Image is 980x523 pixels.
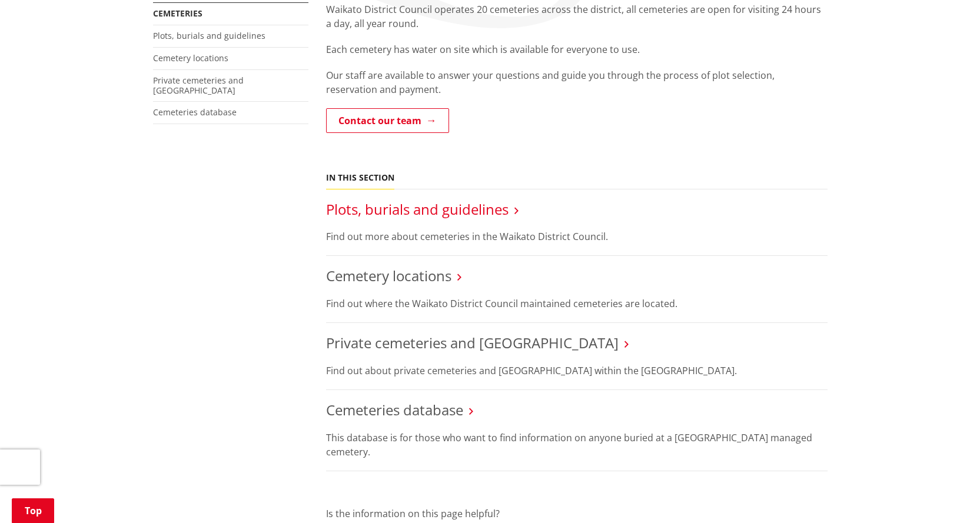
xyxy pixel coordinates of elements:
a: Cemetery locations [326,266,451,285]
a: Cemeteries database [153,106,237,118]
iframe: Messenger Launcher [926,474,968,516]
a: Private cemeteries and [GEOGRAPHIC_DATA] [326,333,619,352]
a: Cemeteries database [326,400,463,419]
p: This database is for those who want to find information on anyone buried at a [GEOGRAPHIC_DATA] m... [326,431,828,459]
p: Find out about private cemeteries and [GEOGRAPHIC_DATA] within the [GEOGRAPHIC_DATA]. [326,364,828,378]
p: Is the information on this page helpful? [326,507,828,521]
p: Find out where the Waikato District Council maintained cemeteries are located. [326,297,828,311]
p: Waikato District Council operates 20 cemeteries across the district, all cemeteries are open for ... [326,2,828,31]
a: Plots, burials and guidelines [326,199,509,219]
p: Each cemetery has water on site which is available for everyone to use. [326,42,828,56]
a: Private cemeteries and [GEOGRAPHIC_DATA] [153,75,244,96]
a: Contact our team [326,108,449,133]
a: Plots, burials and guidelines [153,30,265,41]
a: Top [12,498,54,523]
a: Cemetery locations [153,52,228,64]
a: Cemeteries [153,8,202,19]
p: Our staff are available to answer your questions and guide you through the process of plot select... [326,68,828,96]
h5: In this section [326,173,394,183]
p: Find out more about cemeteries in the Waikato District Council. [326,229,828,244]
